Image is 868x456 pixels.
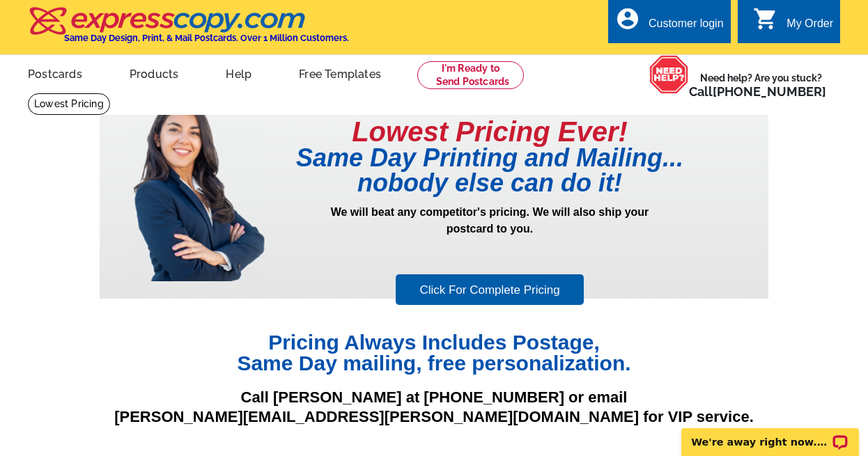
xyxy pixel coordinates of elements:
a: Products [107,56,201,89]
h1: Same Day Printing and Mailing... nobody else can do it! [267,146,713,196]
iframe: LiveChat chat widget [672,412,868,456]
a: Click For Complete Pricing [396,274,583,306]
i: account_circle [615,6,640,31]
a: Help [203,56,274,89]
p: We will beat any competitor's pricing. We will also ship your postcard to you. [267,204,713,272]
h4: Same Day Design, Print, & Mail Postcards. Over 1 Million Customers. [64,33,349,43]
h1: Pricing Always Includes Postage, Same Day mailing, free personalization. [100,332,768,374]
a: shopping_cart My Order [753,15,833,33]
a: account_circle Customer login [615,15,724,33]
span: Need help? Are you stuck? [689,71,833,99]
img: prepricing-girl.png [132,93,267,281]
i: shopping_cart [753,6,778,31]
h1: Lowest Pricing Ever! [267,118,713,146]
div: My Order [786,17,833,37]
a: Postcards [6,56,104,89]
span: Call [689,84,826,99]
p: Call [PERSON_NAME] at [PHONE_NUMBER] or email [PERSON_NAME][EMAIL_ADDRESS][PERSON_NAME][DOMAIN_NA... [100,388,768,427]
a: Same Day Design, Print, & Mail Postcards. Over 1 Million Customers. [28,17,349,43]
a: Free Templates [277,56,403,89]
div: Customer login [649,17,724,37]
img: help [649,55,689,94]
a: [PHONE_NUMBER] [713,84,826,99]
